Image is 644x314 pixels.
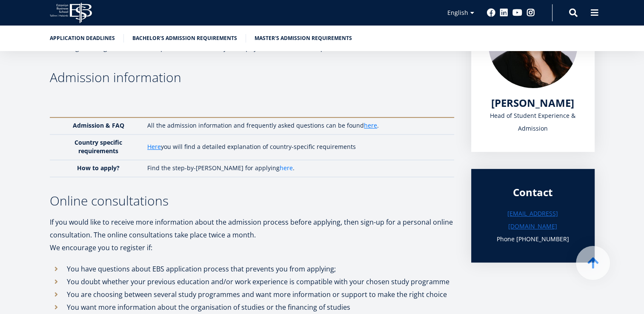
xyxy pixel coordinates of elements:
[50,71,454,84] h3: Admission information
[50,288,454,301] li: You are choosing between several study programmes and want more information or support to make th...
[73,121,124,129] strong: Admission & FAQ
[77,164,120,172] strong: How to apply?
[491,97,574,109] a: [PERSON_NAME]
[50,216,454,241] p: If you would like to receive more information about the admission process before applying, then s...
[488,207,578,233] a: [EMAIL_ADDRESS][DOMAIN_NAME]
[50,275,454,288] li: You doubt whether your previous education and/or work experience is compatible with your chosen s...
[488,109,578,135] div: Head of Student Experience & Admission
[364,121,377,130] a: here
[147,143,161,151] a: Here
[255,34,352,43] a: Master's admission requirements
[280,164,293,172] a: here
[512,9,522,17] a: Youtube
[487,9,495,17] a: Facebook
[500,9,508,17] a: Linkedin
[488,186,578,199] div: Contact
[74,138,122,155] strong: Country specific requirements
[50,301,454,314] li: You want more information about the organisation of studies or the financing of studies
[491,96,574,110] span: [PERSON_NAME]
[488,233,578,245] h3: Phone [PHONE_NUMBER]
[50,241,454,254] p: We encourage you to register if:
[50,263,454,275] li: You have questions about EBS application process that prevents you from applying;
[147,164,445,172] p: Find the step-by-[PERSON_NAME] for applying .
[527,9,535,17] a: Instagram
[50,34,115,43] a: Application deadlines
[132,34,237,43] a: Bachelor's admission requirements
[50,194,454,207] h3: Online consultations
[143,117,454,134] td: All the admission information and frequently asked questions can be found .
[143,134,454,160] td: you will find a detailed explanation of country-specific requirements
